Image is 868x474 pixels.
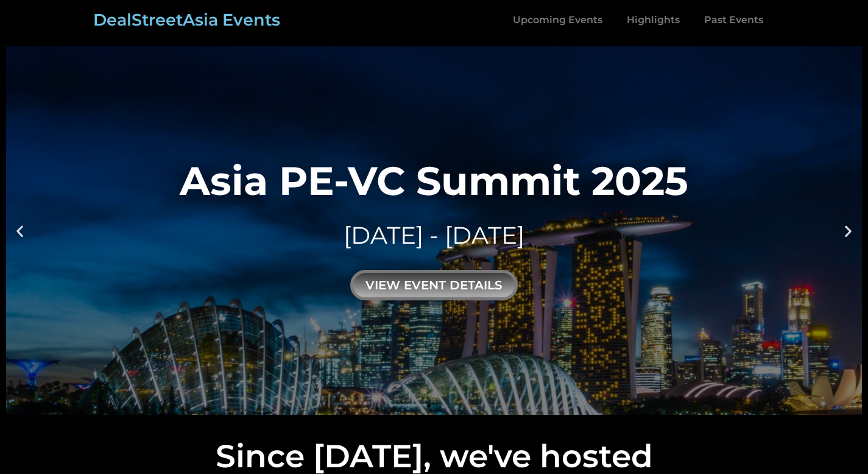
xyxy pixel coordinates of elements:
a: Asia PE-VC Summit 2025[DATE] - [DATE]view event details [6,46,862,415]
span: Go to slide 1 [427,404,431,408]
a: Past Events [692,6,775,34]
div: Asia PE-VC Summit 2025 [180,161,688,200]
a: DealStreetAsia Events [93,10,280,30]
div: [DATE] - [DATE] [180,219,688,252]
a: Upcoming Events [501,6,615,34]
div: Previous slide [12,223,27,238]
div: Next slide [841,223,856,238]
a: Highlights [615,6,692,34]
span: Go to slide 2 [438,404,442,408]
h2: Since [DATE], we've hosted [6,440,862,472]
div: view event details [350,270,518,300]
